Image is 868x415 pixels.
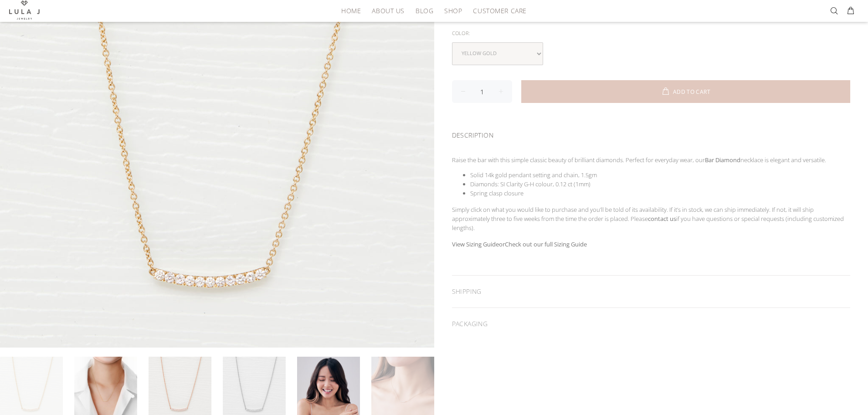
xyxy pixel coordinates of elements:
[416,7,433,14] span: BLOG
[470,189,851,198] li: Spring clasp closure
[473,7,526,14] span: CUSTOMER CARE
[452,119,851,148] div: DESCRIPTION
[521,80,851,103] button: ADD TO CART
[452,205,851,232] p: Simply click on what you would like to purchase and you’ll be told of its availability. If it’s i...
[366,4,410,18] a: ABOUT US
[452,27,851,39] div: Color:
[452,308,851,340] div: PACKAGING
[505,240,587,248] a: Check out our full Sizing Guide
[673,89,710,95] span: ADD TO CART
[467,4,526,18] a: CUSTOMER CARE
[648,215,676,223] a: contact us
[439,4,467,18] a: SHOP
[372,7,404,14] span: ABOUT US
[452,276,851,307] div: SHIPPING
[452,240,499,248] a: View Sizing Guide
[341,7,361,14] span: HOME
[444,7,462,14] span: SHOP
[336,4,366,18] a: HOME
[452,240,587,248] strong: or
[705,156,740,164] strong: Bar Diamond
[452,155,851,164] p: Raise the bar with this simple classic beauty of brilliant diamonds. Perfect for everyday wear, o...
[470,179,851,189] li: Diamonds: SI Clarity G-H colour, 0.12 ct (1mm)
[470,170,851,179] li: Solid 14k gold pendant setting and chain, 1.5gm
[410,4,439,18] a: BLOG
